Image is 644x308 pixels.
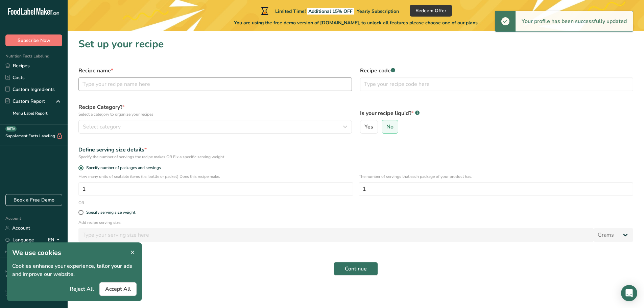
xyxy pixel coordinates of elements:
input: Type your recipe name here [78,77,352,91]
button: Select category [78,120,352,134]
input: Type your recipe code here [360,77,634,91]
span: Yes [364,123,373,130]
p: Cookies enhance your experience, tailor your ads and improve our website. [12,262,137,278]
p: The number of servings that each package of your product has. [359,173,634,180]
button: Redeem Offer [410,5,452,17]
span: Redeem Offer [415,7,446,14]
span: You are using the free demo version of [DOMAIN_NAME], to unlock all features please choose one of... [234,19,478,26]
label: Recipe Category? [78,103,352,117]
div: Define serving size details [78,146,633,154]
span: No [386,123,393,130]
div: Custom Report [5,98,45,105]
span: plans [466,20,478,26]
p: Select a category to organize your recipes [78,111,352,117]
a: Language [5,234,34,246]
h1: We use cookies [12,248,137,258]
label: Recipe code [360,67,634,75]
div: OR [74,200,88,206]
div: Your profile has been successfully updated [516,11,633,31]
span: Subscribe Now [18,37,50,44]
p: Add recipe serving size. [78,219,633,226]
span: Accept All [105,285,131,293]
div: EN [48,236,62,244]
span: Yearly Subscription [357,8,399,15]
label: Is your recipe liquid? [360,109,634,117]
a: Book a Free Demo [5,194,62,206]
button: Subscribe Now [5,34,62,46]
span: Select category [83,123,121,131]
label: Recipe name [78,67,352,75]
button: Reject All [64,282,99,296]
h1: Set up your recipe [78,37,633,52]
a: Terms & Conditions . [6,274,38,279]
span: Additional 15% OFF [307,8,354,15]
span: Reject All [70,285,94,293]
div: Limited Time! [260,7,399,15]
div: BETA [5,126,17,132]
div: Specify the number of servings the recipe makes OR Fix a specific serving weight [78,154,633,160]
button: Accept All [99,282,137,296]
span: Continue [345,265,367,273]
button: Continue [334,262,378,276]
p: How many units of sealable items (i.e. bottle or packet) Does this recipe make. [78,173,353,180]
div: Powered By FoodLabelMaker © 2025 All Rights Reserved [5,289,62,297]
div: Specify serving size weight [86,210,135,215]
a: Hire an Expert . [5,269,29,274]
a: About Us . [5,269,54,279]
input: Type your serving size here [78,228,594,242]
span: Specify number of packages and servings [84,165,161,170]
div: Open Intercom Messenger [621,285,637,301]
